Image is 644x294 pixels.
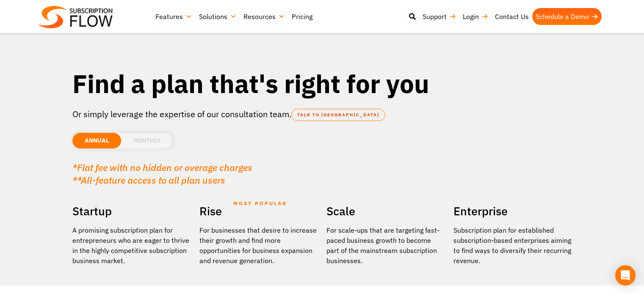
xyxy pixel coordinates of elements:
[196,8,240,25] a: Solutions
[453,225,572,266] p: Subscription plan for established subscription-based enterprises aiming to find ways to diversify...
[72,133,121,148] li: ANNUAL
[492,8,532,25] a: Contact Us
[152,8,196,25] a: Features
[72,68,572,99] h1: Find a plan that's right for you
[453,201,572,221] h2: Enterprise
[72,174,225,186] em: **All-feature access to all plan users
[199,201,318,221] h2: Rise
[240,8,288,25] a: Resources
[419,8,459,25] a: Support
[291,109,385,121] a: TALK TO [GEOGRAPHIC_DATA]
[72,201,191,221] h2: Startup
[326,201,445,221] h2: Scale
[72,161,252,173] em: *Flat fee with no hidden or overage charges
[72,108,572,121] p: Or simply leverage the expertise of our consultation team.
[288,8,316,25] a: Pricing
[233,194,287,213] span: MOST POPULAR
[72,225,191,266] p: A promising subscription plan for entrepreneurs who are eager to thrive in the highly competitive...
[532,8,602,25] a: Schedule a Demo
[121,133,173,148] li: MONTHLY
[326,225,445,266] div: For scale-ups that are targeting fast-paced business growth to become part of the mainstream subs...
[39,6,113,28] img: Subscriptionflow
[459,8,492,25] a: Login
[615,265,636,286] div: Open Intercom Messenger
[199,225,318,266] div: For businesses that desire to increase their growth and find more opportunities for business expa...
